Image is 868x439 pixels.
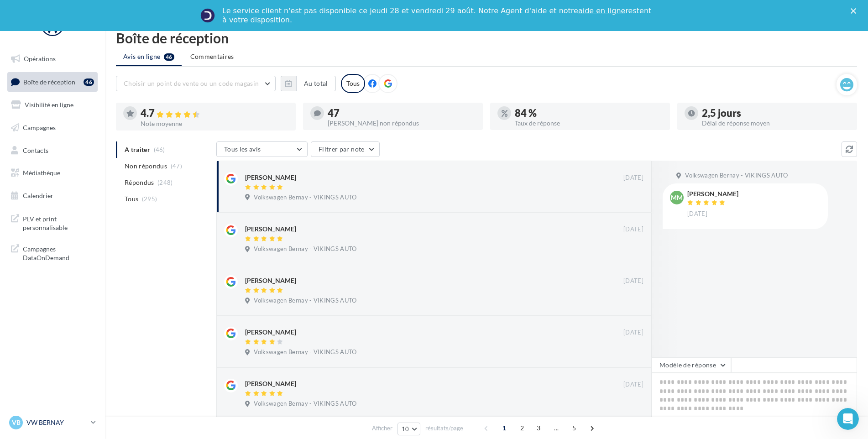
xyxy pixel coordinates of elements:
span: [DATE] [623,174,643,182]
span: Campagnes DataOnDemand [23,243,94,262]
a: Campagnes [5,118,99,137]
button: Modèle de réponse [652,357,731,373]
a: aide en ligne [578,6,625,15]
a: VB VW BERNAY [7,414,98,431]
div: [PERSON_NAME] [245,173,296,182]
span: 3 [531,421,546,435]
button: Tous les avis [216,141,308,157]
span: Médiathèque [23,169,60,177]
p: VW BERNAY [26,418,87,427]
a: Visibilité en ligne [5,95,99,115]
span: 2 [515,421,529,435]
span: [DATE] [623,225,643,234]
span: [DATE] [623,277,643,285]
span: Visibilité en ligne [25,101,73,109]
a: Contacts [5,141,99,160]
div: Taux de réponse [515,120,663,126]
span: Afficher [372,424,392,433]
span: [DATE] [623,329,643,337]
div: Tous [341,74,365,93]
span: Volkswagen Bernay - VIKINGS AUTO [685,172,788,180]
a: Boîte de réception46 [5,72,99,92]
span: Non répondus [125,162,167,171]
span: Tous les avis [224,145,261,153]
div: Fermer [851,8,860,14]
div: 4.7 [141,108,288,119]
span: (295) [142,195,157,203]
div: Boîte de réception [116,31,857,45]
span: Opérations [24,55,56,63]
span: Choisir un point de vente ou un code magasin [124,79,259,87]
button: Au total [296,76,336,91]
div: Le service client n'est pas disponible ce jeudi 28 et vendredi 29 août. Notre Agent d'aide et not... [222,6,653,25]
span: PLV et print personnalisable [23,213,94,232]
span: MM [671,193,683,202]
span: ... [549,421,564,435]
a: Opérations [5,49,99,68]
span: (248) [157,179,173,186]
div: 47 [328,108,476,118]
span: Contacts [23,146,48,154]
span: 10 [402,425,409,433]
span: VB [12,418,21,427]
button: Choisir un point de vente ou un code magasin [116,76,276,91]
div: [PERSON_NAME] [245,328,296,337]
span: Volkswagen Bernay - VIKINGS AUTO [254,297,356,305]
span: [DATE] [623,381,643,389]
div: [PERSON_NAME] non répondus [328,120,476,126]
a: Calendrier [5,186,99,205]
button: Au total [281,76,336,91]
div: [PERSON_NAME] [687,191,738,197]
button: Filtrer par note [311,141,380,157]
div: 2,5 jours [702,108,850,118]
img: Profile image for Service-Client [200,8,215,23]
span: (47) [171,162,182,170]
div: Note moyenne [141,120,288,127]
button: 10 [397,423,421,435]
span: Tous [125,194,138,204]
span: Volkswagen Bernay - VIKINGS AUTO [254,245,356,253]
div: [PERSON_NAME] [245,379,296,388]
span: Boîte de réception [23,78,75,85]
iframe: Intercom live chat [837,408,859,430]
span: Volkswagen Bernay - VIKINGS AUTO [254,348,356,356]
span: Volkswagen Bernay - VIKINGS AUTO [254,193,356,202]
span: Calendrier [23,192,53,199]
span: Répondus [125,178,154,187]
div: Délai de réponse moyen [702,120,850,126]
span: Commentaires [190,52,234,61]
div: [PERSON_NAME] [245,276,296,285]
a: PLV et print personnalisable [5,209,99,236]
span: Campagnes [23,124,56,131]
span: 5 [567,421,581,435]
div: 46 [84,78,94,86]
span: résultats/page [425,424,463,433]
a: Campagnes DataOnDemand [5,239,99,266]
a: Médiathèque [5,163,99,183]
div: 84 % [515,108,663,118]
span: [DATE] [687,210,707,218]
span: Volkswagen Bernay - VIKINGS AUTO [254,400,356,408]
div: [PERSON_NAME] [245,225,296,234]
span: 1 [497,421,512,435]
